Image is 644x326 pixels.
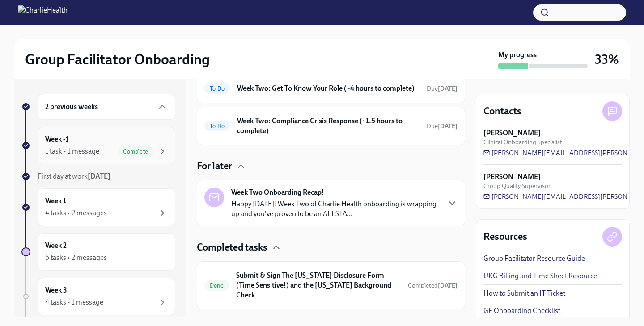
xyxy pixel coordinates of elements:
[45,297,103,307] div: 4 tasks • 1 message
[483,128,541,138] strong: [PERSON_NAME]
[21,278,175,315] a: Week 34 tasks • 1 message
[408,282,458,289] span: Completed
[204,269,458,302] a: DoneSubmit & Sign The [US_STATE] Disclosure Form (Time Sensitive!) and the [US_STATE] Background ...
[25,50,210,68] h2: Group Facilitator Onboarding
[483,182,551,190] span: Group Quality Supervisor
[204,85,230,92] span: To Do
[21,188,175,226] a: Week 14 tasks • 2 messages
[237,116,419,136] h6: Week Two: Compliance Crisis Response (~1.5 hours to complete)
[197,241,267,254] h4: Completed tasks
[595,51,619,67] h3: 33%
[231,188,324,197] strong: Week Two Onboarding Recap!
[45,134,68,144] h6: Week -1
[483,254,585,263] a: Group Facilitator Resource Guide
[483,271,597,281] a: UKG Billing and Time Sheet Resource
[45,102,98,112] h6: 2 previous weeks
[197,159,232,173] h4: For later
[237,84,419,93] h6: Week Two: Get To Know Your Role (~4 hours to complete)
[197,159,465,173] div: For later
[438,282,458,289] strong: [DATE]
[204,123,230,130] span: To Do
[88,172,110,180] strong: [DATE]
[483,172,541,182] strong: [PERSON_NAME]
[21,171,175,181] a: First day at work[DATE]
[483,306,560,316] a: GF Onboarding Checklist
[438,122,458,130] strong: [DATE]
[38,94,175,120] div: 2 previous weeks
[498,50,537,60] strong: My progress
[197,241,465,254] div: Completed tasks
[45,146,99,156] div: 1 task • 1 message
[204,282,229,289] span: Done
[408,281,458,290] span: October 5th, 2025 11:51
[427,122,458,130] span: Due
[204,81,458,96] a: To DoWeek Two: Get To Know Your Role (~4 hours to complete)Due[DATE]
[483,104,521,118] h4: Contacts
[483,230,527,243] h4: Resources
[38,172,110,180] span: First day at work
[427,122,458,130] span: October 13th, 2025 10:00
[438,85,458,92] strong: [DATE]
[21,127,175,164] a: Week -11 task • 1 messageComplete
[231,199,440,219] p: Happy [DATE]! Week Two of Charlie Health onboarding is wrapping up and you've proven to be an ALL...
[118,148,153,155] span: Complete
[427,84,458,93] span: October 13th, 2025 10:00
[427,85,458,92] span: Due
[45,241,67,251] h6: Week 2
[45,196,66,206] h6: Week 1
[483,138,562,146] span: Clinical Onboarding Specialist
[236,271,401,300] h6: Submit & Sign The [US_STATE] Disclosure Form (Time Sensitive!) and the [US_STATE] Background Check
[45,285,67,295] h6: Week 3
[45,208,107,218] div: 4 tasks • 2 messages
[483,288,565,298] a: How to Submit an IT Ticket
[45,253,107,263] div: 5 tasks • 2 messages
[18,5,68,20] img: CharlieHealth
[21,233,175,271] a: Week 25 tasks • 2 messages
[204,114,458,138] a: To DoWeek Two: Compliance Crisis Response (~1.5 hours to complete)Due[DATE]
